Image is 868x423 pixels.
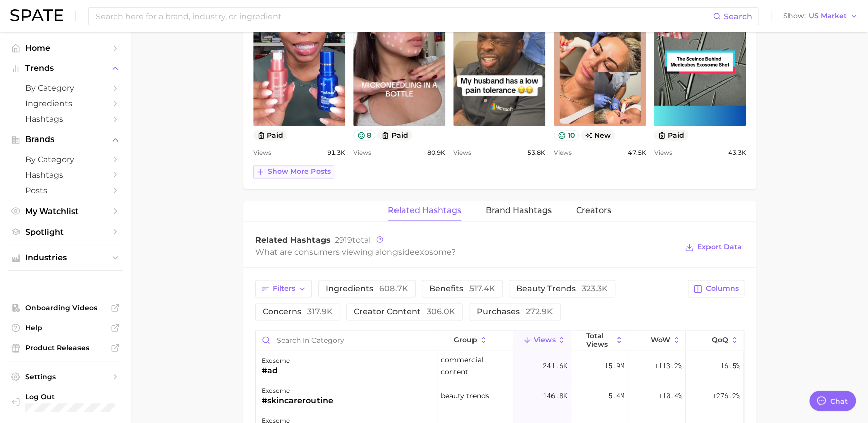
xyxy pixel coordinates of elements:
[25,323,106,332] span: Help
[651,336,670,344] span: WoW
[716,360,740,372] span: -16.5%
[25,343,106,352] span: Product Releases
[454,336,477,344] span: group
[25,135,106,144] span: Brands
[582,284,608,293] span: 323.3k
[25,186,106,195] span: Posts
[8,96,123,111] a: Ingredients
[354,308,455,316] span: creator content
[654,130,688,140] button: paid
[728,147,746,159] span: 43.3k
[581,130,615,140] span: new
[809,13,847,19] span: US Market
[353,130,376,140] button: 8
[253,130,288,140] button: paid
[25,114,106,124] span: Hashtags
[353,147,371,159] span: Views
[256,381,744,411] button: exosome#skincareroutinebeauty trends146.8k5.4m+10.4%+276.2%
[255,235,331,245] span: Related Hashtags
[25,227,106,237] span: Spotlight
[571,331,628,350] button: Total Views
[608,390,624,402] span: 5.4m
[273,284,295,293] span: Filters
[554,147,572,159] span: Views
[268,167,331,176] span: Show more posts
[8,152,123,167] a: by Category
[654,147,672,159] span: Views
[335,235,352,245] span: 2919
[429,285,495,293] span: benefits
[25,303,106,312] span: Onboarding Videos
[586,332,613,348] span: Total Views
[307,307,333,316] span: 317.9k
[253,165,333,179] button: Show more posts
[262,385,333,397] div: exosome
[256,331,437,350] input: Search in category
[469,284,495,293] span: 517.4k
[576,206,611,215] span: Creators
[8,40,123,56] a: Home
[543,360,567,372] span: 241.6k
[781,10,860,23] button: ShowUS Market
[25,83,106,93] span: by Category
[95,8,713,25] input: Search here for a brand, industry, or ingredient
[697,243,742,251] span: Export Data
[388,206,461,215] span: Related Hashtags
[379,284,408,293] span: 608.7k
[8,203,123,219] a: My Watchlist
[8,111,123,127] a: Hashtags
[25,170,106,180] span: Hashtags
[10,9,63,21] img: SPATE
[8,61,123,76] button: Trends
[513,331,571,350] button: Views
[427,147,445,159] span: 80.9k
[262,365,290,377] div: #ad
[25,392,115,401] span: Log Out
[682,240,744,254] button: Export Data
[527,147,545,159] span: 53.8k
[783,13,806,19] span: Show
[255,280,312,297] button: Filters
[724,12,752,21] span: Search
[441,390,489,402] span: beauty trends
[8,300,123,315] a: Onboarding Videos
[25,43,106,53] span: Home
[533,336,555,344] span: Views
[712,390,740,402] span: +276.2%
[335,235,371,245] span: total
[8,389,123,415] a: Log out. Currently logged in with e-mail jek@cosmax.com.
[25,99,106,108] span: Ingredients
[486,206,552,215] span: Brand Hashtags
[654,360,682,372] span: +113.2%
[712,336,728,344] span: QoQ
[477,308,553,316] span: purchases
[262,395,333,407] div: #skincareroutine
[8,369,123,384] a: Settings
[377,130,412,140] button: paid
[516,285,608,293] span: beauty trends
[628,331,686,350] button: WoW
[627,147,646,159] span: 47.5k
[25,64,106,73] span: Trends
[8,132,123,147] button: Brands
[437,331,514,350] button: group
[543,390,567,402] span: 146.8k
[25,253,106,262] span: Industries
[263,308,333,316] span: concerns
[686,331,743,350] button: QoQ
[25,372,106,381] span: Settings
[326,285,408,293] span: ingredients
[8,183,123,198] a: Posts
[262,355,290,367] div: exosome
[658,390,682,402] span: +10.4%
[25,206,106,216] span: My Watchlist
[8,320,123,335] a: Help
[256,351,744,381] button: exosome#adcommercial content241.6k15.9m+113.2%-16.5%
[604,360,624,372] span: 15.9m
[253,147,271,159] span: Views
[706,284,739,293] span: Columns
[688,280,744,297] button: Columns
[8,250,123,265] button: Industries
[441,354,510,378] span: commercial content
[8,80,123,96] a: by Category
